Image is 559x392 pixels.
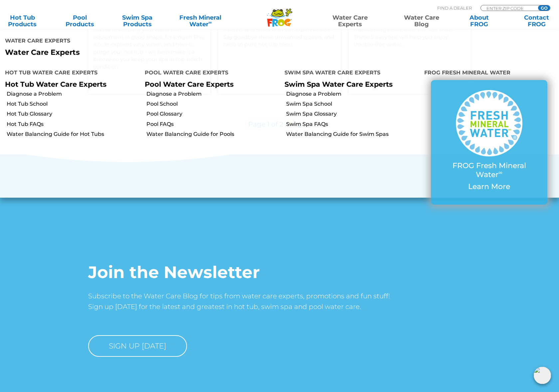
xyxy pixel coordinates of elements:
a: Swim Spa Glossary [286,110,419,118]
a: Water CareBlog [399,14,444,28]
a: Fresh MineralWater∞ [172,14,228,28]
h2: Join the Newsletter [88,262,471,282]
a: Pool Glossary [146,110,279,118]
img: openIcon [534,367,551,384]
a: Pool Water Care Experts [145,80,234,88]
a: SIGN UP [DATE] [88,335,187,357]
a: Hot Tub School [7,100,140,108]
a: Water Balancing Guide for Swim Spas [286,131,419,138]
a: Swim Spa School [286,100,419,108]
sup: ∞ [498,169,502,176]
h4: Water Care Experts [5,35,275,48]
a: Swim SpaProducts [115,14,160,28]
a: Swim Spa FAQs [286,121,419,128]
a: Hot Tub Water Care Experts [5,80,106,88]
h4: Pool Water Care Experts [145,67,275,80]
p: FROG Fresh Mineral Water [444,161,534,179]
p: Find A Dealer [437,5,472,11]
a: Water CareExperts [314,14,386,28]
h4: Hot Tub Water Care Experts [5,67,135,80]
p: Learn More [444,182,534,191]
a: Pool School [146,100,279,108]
p: Subscribe to the Water Care Blog for tips from water care experts, promotions and fun stuff! Sign... [88,291,471,312]
input: GO [538,5,550,11]
a: Water Balancing Guide for Hot Tubs [7,131,140,138]
h4: FROG Fresh Mineral Water [424,67,554,80]
h4: Swim Spa Water Care Experts [284,67,414,80]
a: ContactFROG [514,14,559,28]
a: Pool FAQs [146,121,279,128]
a: Swim Spa Water Care Experts [284,80,393,88]
sup: ∞ [209,20,212,25]
a: Hot Tub FAQs [7,121,140,128]
a: Hot Tub Glossary [7,110,140,118]
a: Diagnose a Problem [146,90,279,98]
p: Water Care Experts [5,48,275,57]
a: PoolProducts [58,14,102,28]
a: Diagnose a Problem [7,90,140,98]
a: Water Balancing Guide for Pools [146,131,279,138]
a: AboutFROG [457,14,501,28]
a: FROG Fresh Mineral Water∞ Learn More [444,90,534,194]
input: Zip Code Form [486,5,531,11]
a: Diagnose a Problem [286,90,419,98]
